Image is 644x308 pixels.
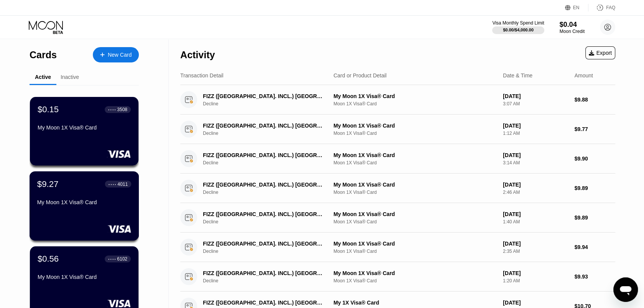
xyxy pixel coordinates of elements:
[35,74,51,80] div: Active
[180,72,223,79] div: Transaction Detail
[575,72,593,79] div: Amount
[38,274,131,280] div: My Moon 1X Visa® Card
[333,211,497,217] div: My Moon 1X Visa® Card
[575,97,615,103] div: $9.88
[333,160,497,165] div: Moon 1X Visa® Card
[503,219,568,224] div: 1:40 AM
[203,249,335,254] div: Decline
[203,211,326,217] div: FIZZ ([GEOGRAPHIC_DATA]. INCL.) [GEOGRAPHIC_DATA] [GEOGRAPHIC_DATA]
[117,107,127,112] div: 3508
[180,262,615,292] div: FIZZ ([GEOGRAPHIC_DATA]. INCL.) [GEOGRAPHIC_DATA] [GEOGRAPHIC_DATA]DeclineMy Moon 1X Visa® CardMo...
[203,190,335,195] div: Decline
[613,277,638,302] iframe: Button to launch messaging window
[203,270,326,276] div: FIZZ ([GEOGRAPHIC_DATA]. INCL.) [GEOGRAPHIC_DATA] [GEOGRAPHIC_DATA]
[492,20,544,34] div: Visa Monthly Spend Limit$0.00/$4,000.00
[37,199,131,205] div: My Moon 1X Visa® Card
[575,156,615,162] div: $9.90
[203,152,326,158] div: FIZZ ([GEOGRAPHIC_DATA]. INCL.) [GEOGRAPHIC_DATA] [GEOGRAPHIC_DATA]
[203,131,335,136] div: Decline
[108,52,132,58] div: New Card
[333,72,387,79] div: Card or Product Detail
[180,115,615,144] div: FIZZ ([GEOGRAPHIC_DATA]. INCL.) [GEOGRAPHIC_DATA] [GEOGRAPHIC_DATA]DeclineMy Moon 1X Visa® CardMo...
[108,258,116,260] div: ● ● ● ●
[565,4,588,11] div: EN
[503,131,568,136] div: 1:12 AM
[109,183,116,185] div: ● ● ● ●
[503,28,534,32] div: $0.00 / $4,000.00
[30,49,57,61] div: Cards
[333,93,497,99] div: My Moon 1X Visa® Card
[503,211,568,217] div: [DATE]
[588,4,615,11] div: FAQ
[203,101,335,106] div: Decline
[203,219,335,224] div: Decline
[203,93,326,99] div: FIZZ ([GEOGRAPHIC_DATA]. INCL.) [GEOGRAPHIC_DATA] [GEOGRAPHIC_DATA]
[503,190,568,195] div: 2:46 AM
[503,101,568,106] div: 3:07 AM
[61,74,79,80] div: Inactive
[180,85,615,115] div: FIZZ ([GEOGRAPHIC_DATA]. INCL.) [GEOGRAPHIC_DATA] [GEOGRAPHIC_DATA]DeclineMy Moon 1X Visa® CardMo...
[589,50,612,56] div: Export
[560,21,585,29] div: $0.04
[575,274,615,280] div: $9.93
[203,123,326,129] div: FIZZ ([GEOGRAPHIC_DATA]. INCL.) [GEOGRAPHIC_DATA] [GEOGRAPHIC_DATA]
[575,126,615,132] div: $9.77
[203,241,326,247] div: FIZZ ([GEOGRAPHIC_DATA]. INCL.) [GEOGRAPHIC_DATA] [GEOGRAPHIC_DATA]
[37,179,59,189] div: $9.27
[203,278,335,283] div: Decline
[333,182,497,188] div: My Moon 1X Visa® Card
[108,108,116,111] div: ● ● ● ●
[573,5,580,10] div: EN
[30,97,138,165] div: $0.15● ● ● ●3508My Moon 1X Visa® Card
[575,244,615,250] div: $9.94
[575,185,615,191] div: $9.89
[38,254,59,264] div: $0.56
[38,125,131,131] div: My Moon 1X Visa® Card
[93,47,139,62] div: New Card
[333,249,497,254] div: Moon 1X Visa® Card
[560,21,585,34] div: $0.04Moon Credit
[333,278,497,283] div: Moon 1X Visa® Card
[503,300,568,306] div: [DATE]
[333,123,497,129] div: My Moon 1X Visa® Card
[503,123,568,129] div: [DATE]
[503,152,568,158] div: [DATE]
[503,278,568,283] div: 1:20 AM
[180,49,215,61] div: Activity
[333,131,497,136] div: Moon 1X Visa® Card
[333,241,497,247] div: My Moon 1X Visa® Card
[180,144,615,174] div: FIZZ ([GEOGRAPHIC_DATA]. INCL.) [GEOGRAPHIC_DATA] [GEOGRAPHIC_DATA]DeclineMy Moon 1X Visa® CardMo...
[503,72,532,79] div: Date & Time
[180,233,615,262] div: FIZZ ([GEOGRAPHIC_DATA]. INCL.) [GEOGRAPHIC_DATA] [GEOGRAPHIC_DATA]DeclineMy Moon 1X Visa® CardMo...
[333,101,497,106] div: Moon 1X Visa® Card
[30,172,138,240] div: $9.27● ● ● ●4011My Moon 1X Visa® Card
[503,93,568,99] div: [DATE]
[503,249,568,254] div: 2:35 AM
[503,182,568,188] div: [DATE]
[203,300,326,306] div: FIZZ ([GEOGRAPHIC_DATA]. INCL.) [GEOGRAPHIC_DATA] [GEOGRAPHIC_DATA]
[180,203,615,233] div: FIZZ ([GEOGRAPHIC_DATA]. INCL.) [GEOGRAPHIC_DATA] [GEOGRAPHIC_DATA]DeclineMy Moon 1X Visa® CardMo...
[333,300,497,306] div: My 1X Visa® Card
[203,182,326,188] div: FIZZ ([GEOGRAPHIC_DATA]. INCL.) [GEOGRAPHIC_DATA] [GEOGRAPHIC_DATA]
[333,190,497,195] div: Moon 1X Visa® Card
[503,160,568,165] div: 3:14 AM
[492,20,544,26] div: Visa Monthly Spend Limit
[503,270,568,276] div: [DATE]
[503,241,568,247] div: [DATE]
[117,181,128,187] div: 4011
[575,215,615,221] div: $9.89
[333,270,497,276] div: My Moon 1X Visa® Card
[203,160,335,165] div: Decline
[606,5,615,10] div: FAQ
[585,46,615,59] div: Export
[333,152,497,158] div: My Moon 1X Visa® Card
[560,29,585,34] div: Moon Credit
[333,219,497,224] div: Moon 1X Visa® Card
[38,105,59,115] div: $0.15
[180,174,615,203] div: FIZZ ([GEOGRAPHIC_DATA]. INCL.) [GEOGRAPHIC_DATA] [GEOGRAPHIC_DATA]DeclineMy Moon 1X Visa® CardMo...
[117,256,127,262] div: 6102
